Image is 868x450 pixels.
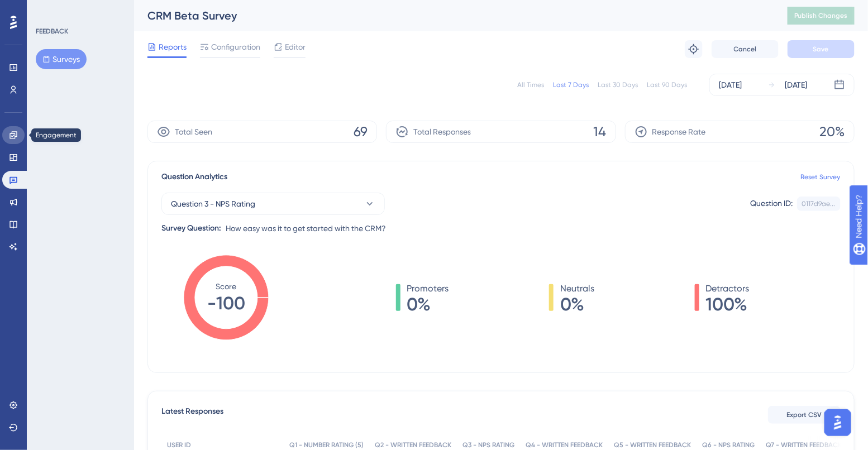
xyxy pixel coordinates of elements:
span: 0% [407,295,449,313]
span: Question Analytics [161,170,227,184]
div: Question ID: [750,197,793,211]
span: Q3 - NPS RATING [462,441,514,449]
span: Save [813,45,829,54]
button: Cancel [712,40,779,58]
tspan: Score [216,282,237,291]
span: 0% [560,295,594,313]
span: 69 [354,123,368,141]
div: CRM Beta Survey [147,8,760,23]
span: Q5 - WRITTEN FEEDBACK [614,441,691,449]
div: FEEDBACK [36,27,68,36]
span: Latest Responses [161,405,223,425]
span: Reports [159,40,187,54]
div: Survey Question: [161,222,221,235]
span: Editor [285,40,306,54]
span: Configuration [211,40,260,54]
iframe: UserGuiding AI Assistant Launcher [821,406,855,439]
span: Promoters [407,282,449,295]
a: Reset Survey [801,173,841,181]
button: Export CSV [768,406,841,424]
div: Last 90 Days [647,80,687,89]
span: 100% [706,295,750,313]
button: Surveys [36,49,87,69]
span: Q4 - WRITTEN FEEDBACK [526,441,603,449]
span: Total Responses [413,125,471,138]
div: Last 30 Days [598,80,638,89]
div: [DATE] [719,78,742,92]
span: Q7 - WRITTEN FEEDBACK [766,441,842,449]
span: Cancel [734,45,757,54]
span: Detractors [706,282,750,295]
span: Need Help? [26,3,70,16]
button: Question 3 - NPS Rating [161,193,385,215]
span: Q2 - WRITTEN FEEDBACK [375,441,451,449]
button: Save [788,40,855,58]
tspan: -100 [207,293,245,314]
div: All Times [517,80,544,89]
span: 14 [594,123,607,141]
div: [DATE] [785,78,808,92]
span: How easy was it to get started with the CRM? [226,222,386,235]
span: Publish Changes [794,11,848,20]
div: 0117d9ae... [802,199,836,208]
span: Q6 - NPS RATING [702,441,755,449]
button: Publish Changes [788,7,855,25]
span: Response Rate [652,125,706,138]
div: Last 7 Days [553,80,589,89]
span: USER ID [167,441,191,449]
span: Question 3 - NPS Rating [171,197,255,210]
span: Q1 - NUMBER RATING (5) [289,441,364,449]
span: Neutrals [560,282,594,295]
span: Export CSV [787,410,822,419]
span: Total Seen [175,125,212,138]
span: 20% [820,123,845,141]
